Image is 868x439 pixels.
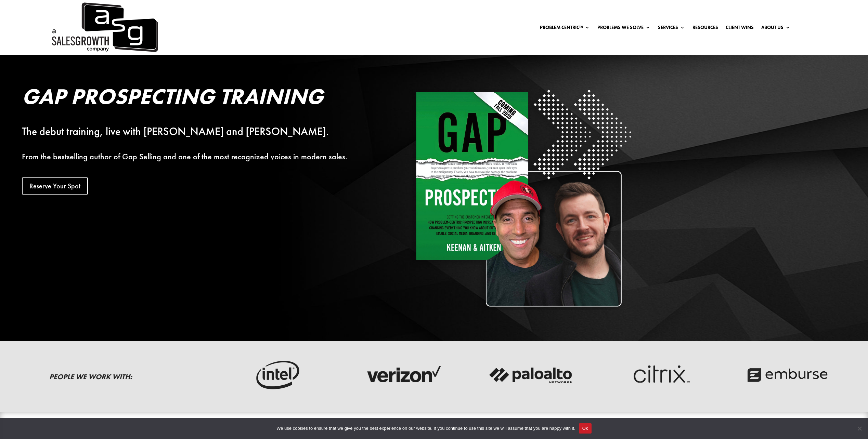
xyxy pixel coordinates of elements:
[22,152,376,161] p: From the bestselling author of Gap Selling and one of the most recognized voices in modern sales.
[22,85,376,111] h2: Gap Prospecting Training
[232,358,318,392] img: intel-logo-dark
[579,423,592,434] button: Ok
[410,85,635,310] img: Square White - Shadow
[22,128,376,136] div: The debut training, live with [PERSON_NAME] and [PERSON_NAME].
[276,425,575,432] span: We use cookies to ensure that we give you the best experience on our website. If you continue to ...
[488,358,574,392] img: palato-networks-logo-dark
[360,358,446,392] img: verizon-logo-dark
[744,358,830,392] img: emburse-logo-dark
[22,177,88,195] a: Reserve Your Spot
[616,358,702,392] img: critix-logo-dark
[856,425,863,432] span: No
